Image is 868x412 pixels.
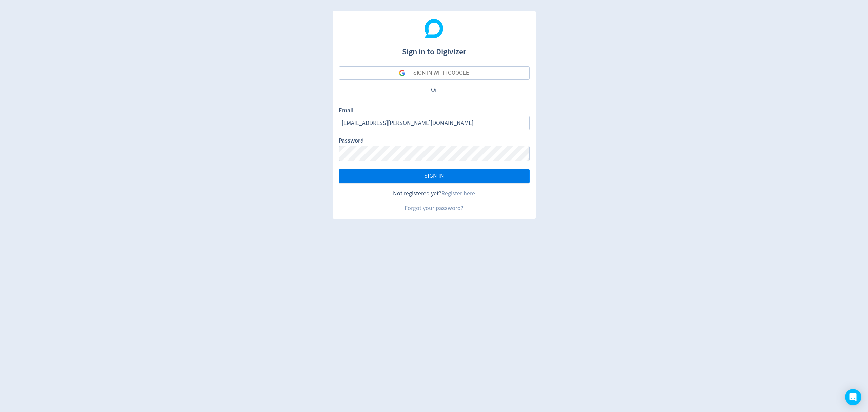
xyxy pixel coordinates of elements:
[413,66,469,80] div: SIGN IN WITH GOOGLE
[425,19,443,38] img: Digivizer Logo
[339,106,354,116] label: Email
[424,173,444,179] span: SIGN IN
[441,190,475,198] a: Register here
[339,169,530,183] button: SIGN IN
[339,136,364,146] label: Password
[339,66,530,80] button: SIGN IN WITH GOOGLE
[405,204,463,212] a: Forgot your password?
[339,40,530,58] h1: Sign in to Digivizer
[428,86,440,94] p: Or
[339,189,530,198] div: Not registered yet?
[845,389,861,405] div: Open Intercom Messenger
